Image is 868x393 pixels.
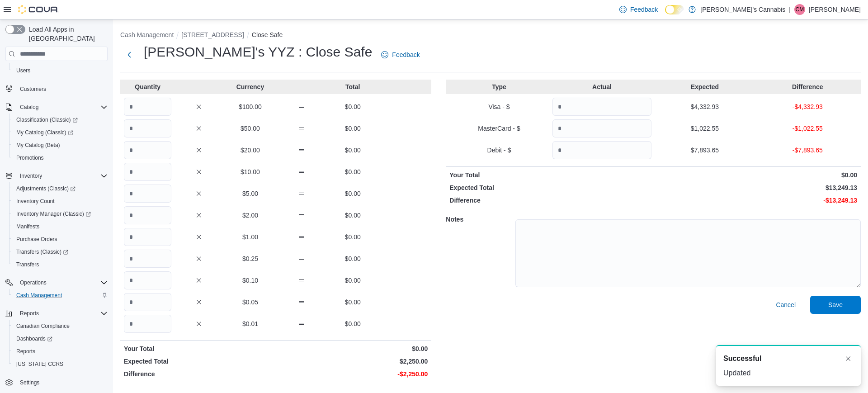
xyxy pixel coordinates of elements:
span: Adjustments (Classic) [16,185,75,192]
a: Customers [16,84,50,95]
button: Manifests [9,220,111,233]
button: Dismiss toast [843,353,854,364]
p: $0.01 [226,319,274,328]
img: Cova [18,5,59,14]
a: My Catalog (Classic) [13,127,77,138]
p: Expected Total [124,357,274,366]
span: Users [16,67,30,74]
a: My Catalog (Classic) [9,126,111,139]
button: [STREET_ADDRESS] [181,31,244,38]
span: Reports [16,348,35,355]
button: Inventory [16,170,46,181]
button: Inventory [2,170,111,182]
p: [PERSON_NAME] [809,4,861,15]
p: Difference [449,196,651,205]
span: Load All Apps in [GEOGRAPHIC_DATA] [25,25,108,43]
div: Carlos Munoz [794,4,805,15]
input: Dark Mode [665,5,684,14]
input: Quantity [552,98,651,116]
a: Transfers (Classic) [13,246,72,257]
a: Purchase Orders [13,234,61,245]
p: $1,022.55 [655,124,754,133]
p: $0.00 [329,189,377,198]
span: Inventory Count [13,196,108,207]
a: Classification (Classic) [9,114,111,126]
span: Cash Management [13,290,108,301]
span: Settings [16,377,108,388]
a: My Catalog (Beta) [13,140,64,151]
button: Promotions [9,152,111,164]
p: $0.10 [226,276,274,285]
p: $0.00 [329,319,377,328]
input: Quantity [124,119,171,137]
button: Cash Management [120,31,174,38]
p: $0.00 [329,146,377,155]
p: Expected [655,82,754,91]
button: Canadian Compliance [9,320,111,332]
span: Operations [20,279,47,286]
span: Reports [13,346,108,357]
p: $0.00 [278,344,428,353]
p: $0.00 [329,298,377,307]
span: Transfers (Classic) [13,246,108,257]
p: MasterCard - $ [449,124,548,133]
span: [US_STATE] CCRS [16,360,63,368]
p: Debit - $ [449,146,548,155]
span: Inventory Count [16,198,55,205]
span: Classification (Classic) [16,116,78,123]
a: Users [13,65,34,76]
input: Quantity [124,98,171,116]
a: Transfers [13,259,42,270]
span: Catalog [16,102,108,113]
span: Canadian Compliance [16,322,70,330]
h5: Notes [446,210,514,228]
span: Dark Mode [665,14,665,15]
p: $0.25 [226,254,274,263]
span: Feedback [630,5,658,14]
span: Transfers [16,261,39,268]
a: Dashboards [13,333,56,344]
button: Catalog [16,102,42,113]
a: Adjustments (Classic) [9,182,111,195]
p: $0.00 [655,170,857,180]
span: My Catalog (Beta) [16,142,60,149]
span: Feedback [392,50,420,59]
span: Inventory Manager (Classic) [13,208,108,219]
p: Quantity [124,82,171,91]
span: Inventory [16,170,108,181]
span: My Catalog (Classic) [13,127,108,138]
button: Cancel [772,296,799,314]
span: Settings [20,379,39,386]
button: Inventory Count [9,195,111,208]
span: Classification (Classic) [13,114,108,125]
div: Updated [723,368,854,379]
span: Manifests [16,223,39,230]
span: Users [13,65,108,76]
button: Close Safe [252,31,283,38]
p: $0.00 [329,276,377,285]
input: Quantity [124,271,171,289]
p: Your Total [124,344,274,353]
a: Settings [16,377,43,388]
p: $100.00 [226,102,274,111]
p: [PERSON_NAME]'s Cannabis [700,4,785,15]
span: Reports [20,310,39,317]
p: Difference [124,369,274,379]
span: My Catalog (Classic) [16,129,73,136]
input: Quantity [552,141,651,159]
button: Reports [2,307,111,320]
span: Catalog [20,104,38,111]
p: Total [329,82,377,91]
p: -$1,022.55 [758,124,857,133]
h1: [PERSON_NAME]'s YYZ : Close Safe [144,43,372,61]
p: $2.00 [226,211,274,220]
button: Operations [16,277,50,288]
p: $0.00 [329,167,377,176]
span: Purchase Orders [13,234,108,245]
p: -$13,249.13 [655,196,857,205]
button: Users [9,64,111,77]
span: Transfers [13,259,108,270]
p: Your Total [449,170,651,180]
p: $0.00 [329,102,377,111]
span: Save [828,300,843,309]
